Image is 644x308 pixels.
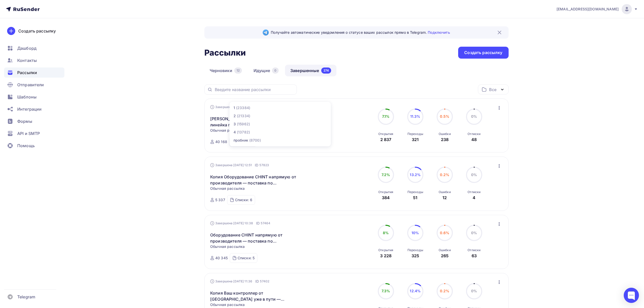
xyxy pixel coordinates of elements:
a: Оборудование CHINT напрямую от производителя — поставка по [GEOGRAPHIC_DATA] и [GEOGRAPHIC_DATA] [210,232,297,244]
a: Отправители [4,80,64,90]
span: 7.1% [382,114,390,118]
div: 321 [412,136,419,143]
span: Обычная рассылка [210,244,245,249]
span: Обычная рассылка [210,302,245,307]
div: (8700) [249,138,261,143]
div: (15962) [237,122,250,127]
div: 2 [234,113,236,118]
div: 12 [234,67,242,74]
a: 3 (15962) [229,120,331,128]
h2: Рассылки [204,48,246,58]
a: Копия Ваш контроллер от [GEOGRAPHIC_DATA] уже в пути — экспресс-доставка по [GEOGRAPHIC_DATA] [210,290,297,302]
span: Получайте автоматические уведомления о статусе ваших рассылок прямо в Telegram. [271,30,450,35]
div: (23384) [236,105,250,110]
span: Помощь [17,143,35,149]
span: Контакты [17,57,37,63]
div: Завершена [DATE] 10:38 [210,221,270,226]
a: пробник (8700) [229,136,331,144]
div: 238 [441,136,449,143]
div: 4 [234,130,236,135]
div: Открытия [378,190,393,194]
a: Копия Оборудование CHINT напрямую от производителя — поставка по [GEOGRAPHIC_DATA] и [GEOGRAPHIC_... [210,174,297,186]
span: 0% [471,289,477,293]
a: 2 (21334) [229,112,331,120]
span: 0% [471,231,477,235]
div: (13782) [237,130,250,135]
span: 57464 [261,221,270,226]
div: Отписки [468,132,480,136]
div: Отписки [468,248,480,252]
div: 2 837 [380,136,391,143]
div: 384 [382,195,390,201]
div: 1 [234,105,235,110]
div: Открытия [378,132,393,136]
span: 0.6% [440,231,449,235]
span: Дашборд [17,45,37,51]
div: 51 [413,195,417,201]
span: ID [255,279,259,284]
a: 4 (13782) [229,128,331,136]
a: Подключить [428,30,450,35]
a: [EMAIL_ADDRESS][DOMAIN_NAME] [557,4,638,14]
span: 11.3% [410,114,420,118]
div: Ошибки [439,190,451,194]
div: Создать рассылку [464,50,502,56]
input: Введите название рассылки [215,87,294,92]
div: Переходы [407,190,423,194]
div: 325 [412,253,419,259]
div: 63 [472,253,477,259]
div: 265 [441,253,449,259]
a: Формы [4,116,64,126]
a: Дашборд [4,43,64,53]
a: Контакты [4,55,64,65]
span: 10% [412,231,419,235]
div: Переходы [407,132,423,136]
span: API и SMTP [17,130,40,136]
div: пробник [234,138,248,143]
div: 48 [471,136,477,143]
span: 7.2% [382,173,390,177]
span: 0.5% [440,114,449,118]
a: Идущие0 [248,65,284,76]
div: Ошибки [439,248,451,252]
span: Telegram [17,294,35,300]
span: ID [256,221,260,226]
div: 3 228 [380,253,391,259]
div: 4 [473,195,475,201]
div: 274 [321,67,331,74]
span: 7.3% [382,289,390,293]
div: Переходы [407,248,423,252]
span: 8% [383,231,389,235]
span: Интеграции [17,106,42,112]
div: 12 [442,195,447,201]
div: Завершена [DATE] 12:51 [210,163,269,168]
span: ID [255,163,258,168]
span: 0.2% [440,289,449,293]
div: Создать рассылку [18,28,56,34]
div: 5 337 [215,197,225,202]
span: 0% [471,173,477,177]
span: 0.2% [440,173,449,177]
span: Обычная рассылка [210,186,245,191]
span: 12.4% [410,289,421,293]
div: 3 [234,122,236,127]
div: Ошибки [439,132,451,136]
div: 40 168 [215,139,227,144]
span: Обычная рассылка [210,128,245,133]
div: Списки: 5 [238,255,255,261]
button: Все [478,84,509,94]
div: Отписки [468,190,480,194]
img: Telegram [263,29,269,36]
div: Завершена Вчера, 12:57 [210,105,270,110]
span: [EMAIL_ADDRESS][DOMAIN_NAME] [557,7,619,12]
a: Завершенные274 [285,65,336,76]
span: 13.2% [410,173,421,177]
div: (21334) [237,113,250,118]
a: [PERSON_NAME] & [PERSON_NAME] — вся линейка предохранителей у [GEOGRAPHIC_DATA] [210,116,297,128]
a: Черновики12 [204,65,247,76]
div: 0 [272,67,279,74]
span: Шаблоны [17,94,37,100]
span: Рассылки [17,70,37,76]
div: 40 345 [215,255,228,261]
div: Все [489,87,496,93]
